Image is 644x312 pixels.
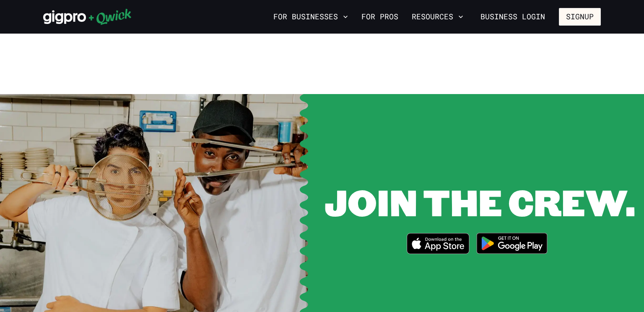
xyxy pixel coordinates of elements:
[471,228,553,259] img: Get it on Google Play
[559,8,601,26] button: Signup
[325,178,635,226] span: JOIN THE CREW.
[358,10,402,24] a: For Pros
[407,233,470,257] a: Download on the App Store
[408,10,467,24] button: Resources
[473,8,552,26] a: Business Login
[270,10,351,24] button: For Businesses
